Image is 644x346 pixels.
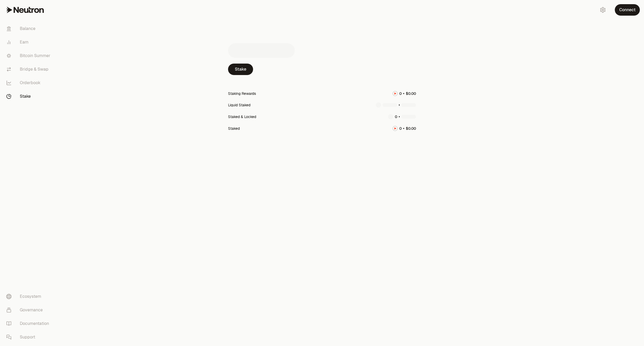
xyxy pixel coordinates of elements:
[2,317,56,330] a: Documentation
[228,102,250,108] div: Liquid Staked
[615,4,640,16] button: Connect
[2,330,56,344] a: Support
[2,303,56,317] a: Governance
[2,63,56,76] a: Bridge & Swap
[393,91,397,96] img: NTRN Logo
[2,49,56,63] a: Bitcoin Summer
[2,22,56,35] a: Balance
[2,290,56,303] a: Ecosystem
[228,64,253,75] a: Stake
[228,114,256,119] div: Staked & Locked
[228,91,256,96] div: Staking Rewards
[2,76,56,90] a: Orderbook
[2,90,56,103] a: Stake
[228,126,240,131] div: Staked
[393,126,397,131] img: NTRN Logo
[2,35,56,49] a: Earn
